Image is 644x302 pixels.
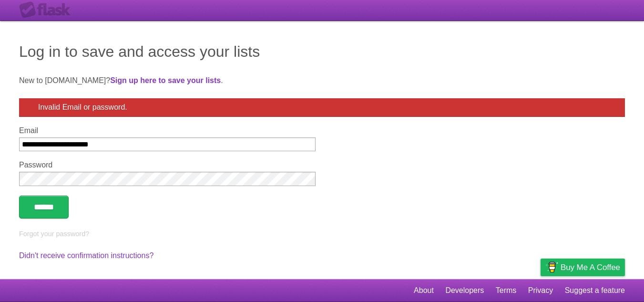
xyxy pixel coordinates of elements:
p: New to [DOMAIN_NAME]? . [19,75,625,86]
div: Flask [19,1,76,19]
label: Email [19,126,316,135]
span: Buy me a coffee [561,259,620,276]
a: Sign up here to save your lists [110,76,221,84]
a: Forgot your password? [19,230,89,238]
a: Developers [445,281,484,300]
div: Invalid Email or password. [19,98,625,117]
a: Suggest a feature [565,281,625,300]
a: Terms [496,281,517,300]
a: Privacy [528,281,553,300]
a: Buy me a coffee [541,259,625,276]
a: About [414,281,434,300]
label: Password [19,161,316,169]
h1: Log in to save and access your lists [19,40,625,63]
img: Buy me a coffee [545,259,558,275]
a: Didn't receive confirmation instructions? [19,251,153,260]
